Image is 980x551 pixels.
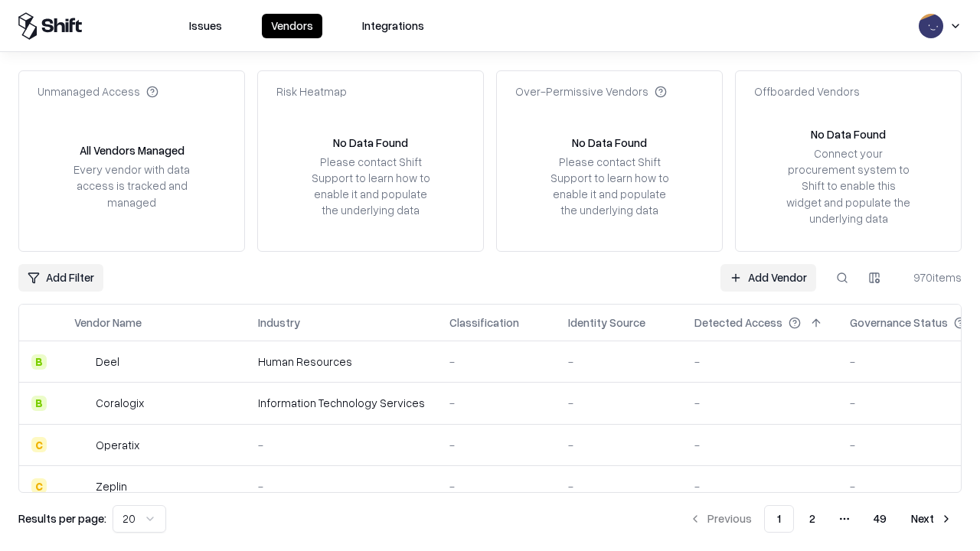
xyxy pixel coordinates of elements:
[276,83,347,99] div: Risk Heatmap
[797,505,828,533] button: 2
[180,14,231,38] button: Issues
[258,437,425,453] div: -
[258,395,425,411] div: Information Technology Services
[31,437,47,452] div: C
[902,505,962,533] button: Next
[262,14,322,38] button: Vendors
[694,395,825,411] div: -
[31,396,47,411] div: B
[546,154,673,219] div: Please contact Shift Support to learn how to enable it and populate the underlying data
[96,354,119,370] div: Deel
[449,395,544,411] div: -
[680,505,962,533] nav: pagination
[572,135,647,151] div: No Data Found
[861,505,899,533] button: 49
[850,315,948,331] div: Governance Status
[74,354,90,370] img: Deel
[258,478,425,494] div: -
[785,145,912,227] div: Connect your procurement system to Shift to enable this widget and populate the underlying data
[31,478,47,494] div: C
[38,83,158,99] div: Unmanaged Access
[80,142,185,158] div: All Vendors Managed
[74,437,90,452] img: Operatix
[96,395,144,411] div: Coralogix
[694,437,825,453] div: -
[96,478,127,494] div: Zeplin
[74,396,90,411] img: Coralogix
[568,437,670,453] div: -
[31,354,47,370] div: B
[900,269,962,285] div: 970 items
[258,315,300,331] div: Industry
[694,478,825,494] div: -
[754,83,860,99] div: Offboarded Vendors
[74,478,90,494] img: Zeplin
[811,126,886,142] div: No Data Found
[449,354,544,370] div: -
[353,14,433,38] button: Integrations
[68,161,195,210] div: Every vendor with data access is tracked and managed
[764,505,794,533] button: 1
[568,395,670,411] div: -
[18,264,103,292] button: Add Filter
[568,315,645,331] div: Identity Source
[694,354,825,370] div: -
[515,83,667,99] div: Over-Permissive Vendors
[258,354,425,370] div: Human Resources
[307,154,434,219] div: Please contact Shift Support to learn how to enable it and populate the underlying data
[333,135,408,151] div: No Data Found
[74,315,142,331] div: Vendor Name
[568,478,670,494] div: -
[449,437,544,453] div: -
[96,437,139,453] div: Operatix
[694,315,782,331] div: Detected Access
[720,264,816,292] a: Add Vendor
[449,478,544,494] div: -
[449,315,519,331] div: Classification
[568,354,670,370] div: -
[18,510,106,527] p: Results per page:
